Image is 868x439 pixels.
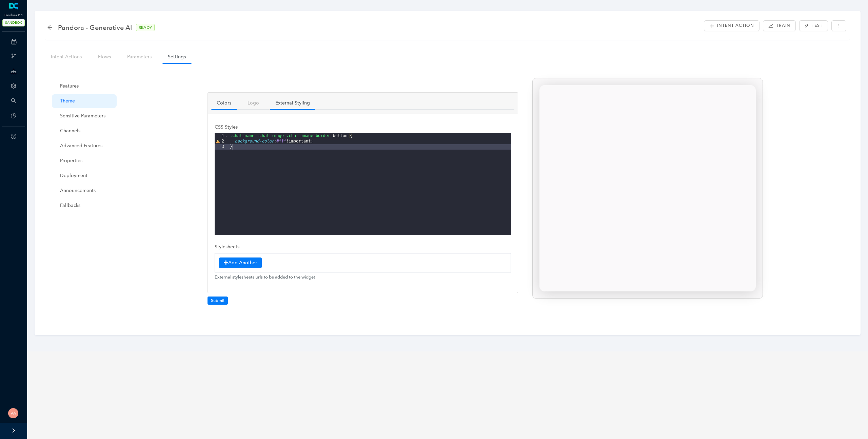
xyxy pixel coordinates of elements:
[60,154,111,168] span: Properties
[93,51,116,63] a: Flows
[539,85,756,291] iframe: iframe
[208,297,228,305] button: Submit
[837,24,841,28] span: more
[709,23,714,28] span: plus
[60,79,111,93] span: Features
[8,408,18,418] img: 5c5f7907468957e522fad195b8a1453a
[211,97,237,109] a: Colors
[704,20,759,31] button: plusIntent Action
[11,83,16,89] span: setting
[215,121,238,133] label: CSS Styles
[215,133,229,139] div: 1
[60,184,111,197] span: Announcements
[215,139,229,144] div: 2
[11,53,16,59] span: branches
[799,20,828,31] button: thunderboltTest
[60,199,111,212] span: Fallbacks
[47,25,53,30] span: arrow-left
[11,134,16,139] span: question-circle
[805,24,809,28] span: thunderbolt
[2,19,25,26] span: SANDBOX
[763,20,796,31] button: stock Train
[60,94,111,108] span: Theme
[47,25,53,31] div: back
[60,139,111,153] span: Advanced Features
[60,124,111,138] span: Channels
[219,257,262,268] button: Add Another
[812,22,823,29] span: Test
[215,274,511,280] div: External stylesheets urls to be added to the widget
[11,113,16,118] span: pie-chart
[60,169,111,183] span: Deployment
[58,22,132,33] span: Pandora - Generative AI
[122,51,157,63] a: Parameters
[11,98,16,103] span: search
[831,20,846,31] button: more
[45,51,87,63] a: Intent Actions
[215,144,229,150] div: 3
[215,241,239,253] label: Stylesheets
[768,23,773,28] span: stock
[60,109,111,123] span: Sensitive Parameters
[162,51,191,63] a: Settings
[270,97,315,109] a: External Styling
[136,24,155,31] span: READY
[717,22,754,29] span: Intent Action
[242,97,264,109] a: Logo
[776,22,790,29] span: Train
